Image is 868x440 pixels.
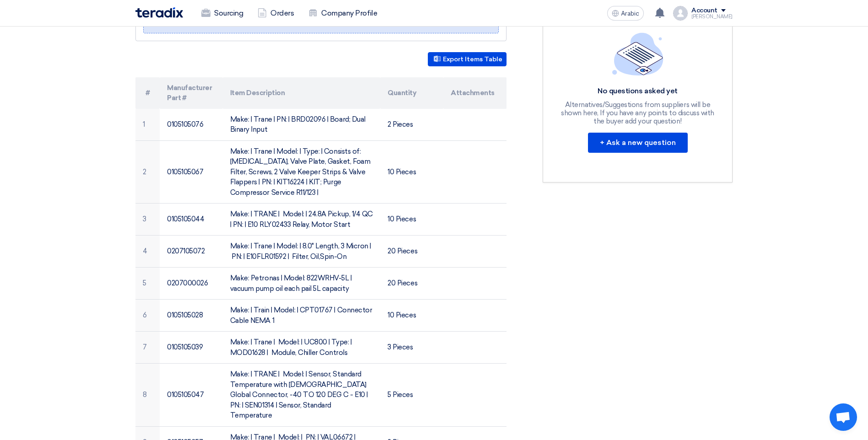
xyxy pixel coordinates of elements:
font: Make: | TRANE | Model: | Sensor, Standard Temperature with [DEMOGRAPHIC_DATA] Global Connector, -... [230,370,368,419]
td: 10 Pieces [380,300,443,332]
td: 3 [135,204,160,236]
th: Attachments [443,77,507,109]
font: Make: | Trane | Model: | Type: | Consists of: [MEDICAL_DATA], Valve Plate, Gasket, Foam Filter, S... [230,147,370,197]
font: Make: | Trane | PN: | BRD02096 | Board; Dual Binary Input [230,115,366,134]
div: Alternatives/Suggestions from suppliers will be shown here, If you have any points to discuss wit... [560,101,716,125]
td: 20 Pieces [380,236,443,268]
th: Item Description [223,77,381,109]
font: Make: | TRANE | Model: | 24.8A Pickup, 1/4 QC | PN: | E10 RLY02433 Relay, Motor Start [230,210,373,229]
font: Sourcing [214,8,243,19]
td: 2 [135,140,160,204]
td: 8 [135,364,160,427]
td: 0105105076 [160,109,223,141]
td: 1 [135,109,160,141]
font: Export Items Table [443,55,502,63]
font: Make: | Trane | Model: | UC800 | Type: | MOD01628 | Module, Chiller Controls [230,338,351,357]
button: Arabic [607,6,644,21]
td: 0207105072 [160,236,223,268]
th: # [135,77,160,109]
font: Company Profile [321,8,377,19]
font: Orders [270,8,294,19]
td: 3 Pieces [380,332,443,364]
div: No questions asked yet [560,86,716,96]
font: Make: Petronas | Model: 822WRHV-5L | vacuum pump oil each pail 5L capacity [230,274,353,293]
font: Make: | Train | Model: | CPT01767 | Connector Cable NEMA 1 [230,306,372,325]
button: + Ask a new question [588,133,688,153]
img: Teradix logo [135,7,183,18]
td: 4 [135,236,160,268]
td: 0105105047 [160,364,223,427]
td: 0105105067 [160,140,223,204]
td: 7 [135,332,160,364]
td: 2 Pieces [380,109,443,141]
td: 0105105044 [160,204,223,236]
a: Sourcing [194,3,250,23]
img: profile_test.png [673,6,688,21]
a: Orders [250,3,301,23]
span: Arabic [621,11,639,17]
th: Manufacturer Part # [160,77,223,109]
td: 0207000026 [160,268,223,300]
td: 0105105039 [160,332,223,364]
button: Export Items Table [428,52,507,66]
a: Open chat [830,403,857,431]
td: 5 Pieces [380,364,443,427]
td: 0105105028 [160,300,223,332]
td: 10 Pieces [380,204,443,236]
th: Quantity [380,77,443,109]
font: Make: | Trane | Model: | 8.0" Length, 3 Micron | PN: | E10FLR01592 | Filter, Oil,Spin-On [230,242,371,261]
td: 6 [135,300,160,332]
td: 10 Pieces [380,140,443,204]
td: 20 Pieces [380,268,443,300]
img: empty_state_list.svg [612,32,663,75]
div: [PERSON_NAME] [691,14,733,19]
td: 5 [135,268,160,300]
div: Account [691,7,717,15]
